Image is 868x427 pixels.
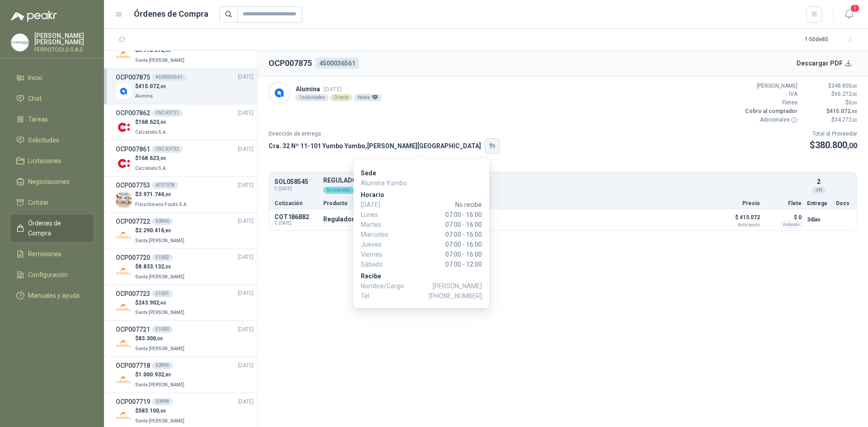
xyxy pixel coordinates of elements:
[11,215,93,242] a: Órdenes de Compra
[274,185,318,192] span: C: [DATE]
[397,220,482,230] span: 07:00 - 16:00
[810,130,857,138] p: Total al Proveedor
[116,253,254,281] a: OCP00772051002[DATE] Company Logo$8.833.132,00Santa [PERSON_NAME]
[164,264,171,269] span: ,00
[361,271,482,281] p: Recibe
[116,289,254,317] a: OCP00772351001[DATE] Company Logo$243.902,40Santa [PERSON_NAME]
[135,82,166,91] p: $
[135,418,184,423] span: Santa [PERSON_NAME]
[28,94,42,103] span: Chat
[138,300,166,306] span: 243.902
[397,210,482,220] span: 07:00 - 16:00
[135,263,186,271] p: $
[743,90,797,99] p: IVA
[743,107,797,116] p: Cobro al comprador
[28,249,61,259] span: Remisiones
[138,371,171,378] span: 1.000.932
[361,281,482,291] p: Nombre/Cargo
[852,100,857,105] span: ,00
[361,291,482,301] p: Tel
[116,408,132,424] img: Company Logo
[135,371,186,379] p: $
[138,119,166,125] span: 168.623
[135,58,184,63] span: Santa [PERSON_NAME]
[116,72,150,82] h3: OCP007875
[152,290,173,297] div: 51001
[11,34,28,51] img: Company Logo
[135,46,186,55] p: $
[152,218,173,225] div: 50996
[274,213,318,221] p: COT186882
[238,361,254,370] span: [DATE]
[296,84,382,94] p: Alumina
[397,200,482,210] span: No recibe
[116,144,150,154] h3: OCP007861
[116,361,254,389] a: OCP00771850999[DATE] Company Logo$1.000.932,80Santa [PERSON_NAME]
[269,82,290,103] img: Company Logo
[11,245,93,263] a: Remisiones
[361,178,482,188] p: Alumina Yumbo
[116,361,150,371] h3: OCP007718
[135,274,184,279] span: Santa [PERSON_NAME]
[765,201,802,206] p: Flete
[159,156,166,161] span: ,00
[116,47,132,63] img: Company Logo
[852,84,857,89] span: ,00
[116,155,132,171] img: Company Logo
[852,92,857,97] span: ,00
[138,83,166,89] span: 415.072
[28,135,59,145] span: Solicitudes
[269,141,481,151] p: Cra. 32 Nº 11-101 Yumbo Yumbo , [PERSON_NAME][GEOGRAPHIC_DATA]
[807,214,830,225] p: 3 días
[836,201,851,206] p: Docs
[841,6,857,23] button: 1
[116,36,254,65] a: OCP00788450898[DATE] Company Logo$3.718.512,00Santa [PERSON_NAME]
[34,33,93,45] p: [PERSON_NAME] [PERSON_NAME]
[135,346,184,351] span: Santa [PERSON_NAME]
[807,201,830,206] p: Entrega
[743,116,797,124] p: Adicionales
[134,8,208,20] h1: Órdenes de Compra
[159,120,166,125] span: ,00
[135,310,184,315] span: Santa [PERSON_NAME]
[135,130,167,135] span: Calzatodo S.A.
[28,270,68,280] span: Configuración
[361,259,397,269] span: Sábado
[238,145,254,154] span: [DATE]
[152,398,173,405] div: 50998
[323,201,709,206] p: Producto
[34,47,93,52] p: FERROTOOLS S.A.S.
[116,397,254,425] a: OCP00771950998[DATE] Company Logo$583.100,00Santa [PERSON_NAME]
[135,94,153,99] span: Alumina
[11,266,93,283] a: Configuración
[397,239,482,249] span: 07:00 - 16:00
[116,192,132,207] img: Company Logo
[361,210,397,220] span: Lunes
[116,119,132,135] img: Company Logo
[274,178,318,185] p: SOL058545
[715,212,760,227] p: $ 415.072
[159,84,166,89] span: ,00
[116,108,254,136] a: OCP007862OSC 43731[DATE] Company Logo$168.623,00Calzatodo S.A.
[116,144,254,173] a: OCP007861OSC 43732[DATE] Company Logo$168.623,00Calzatodo S.A.
[116,180,150,190] h3: OCP007753
[135,238,184,243] span: Santa [PERSON_NAME]
[28,73,42,83] span: Inicio
[28,177,70,187] span: Negociaciones
[135,407,186,415] p: $
[11,111,93,128] a: Tareas
[152,145,183,153] div: OSC 43732
[803,90,857,99] p: $
[138,408,166,414] span: 583.100
[28,218,85,238] span: Órdenes de Compra
[743,82,797,90] p: [PERSON_NAME]
[116,216,150,226] h3: OCP007722
[135,226,186,235] p: $
[354,94,382,101] div: Notas
[238,109,254,117] span: [DATE]
[792,54,858,72] button: Descargar PDF
[361,230,397,239] span: Miércoles
[28,291,80,300] span: Manuales y ayuda
[159,408,166,413] span: ,00
[28,197,49,207] span: Cotizar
